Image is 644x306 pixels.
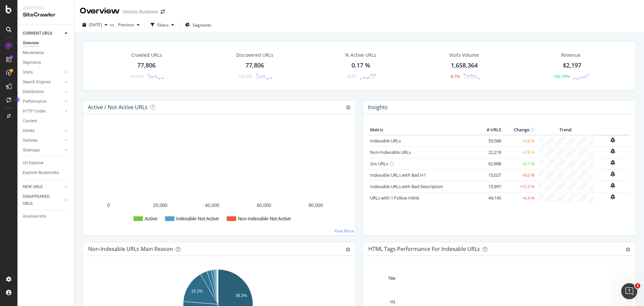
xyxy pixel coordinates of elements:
[23,213,69,220] a: Analysis Info
[23,160,44,167] div: Url Explorer
[23,11,69,19] div: SiteCrawler
[610,183,615,188] div: bell-plus
[131,52,162,58] div: Crawled URLs
[23,108,63,115] a: HTTP Codes
[23,69,33,76] div: Visits
[610,148,615,154] div: bell-plus
[536,125,595,135] th: Trend
[246,61,264,70] div: 77,806
[626,247,630,252] div: gear
[23,137,63,144] a: Outlinks
[476,169,503,181] td: 15,027
[503,158,536,169] td: +6.1 %
[23,183,43,190] div: NEW URLS
[161,9,165,14] div: arrow-right-arrow-left
[23,79,51,86] div: Search Engines
[334,228,354,234] a: View More
[23,49,69,56] a: Movements
[390,300,396,304] text: H1
[23,169,69,176] a: Explorer Bookmarks
[88,246,173,252] div: Non-Indexable URLs Main Reason
[137,61,156,70] div: 77,806
[157,22,169,28] div: Filters
[182,19,214,30] button: Segments
[621,283,637,299] iframe: Intercom live chat
[176,216,219,221] text: Indexable Not Active
[23,69,63,76] a: Visits
[88,125,348,230] svg: A chart.
[476,125,503,135] th: # URLS
[561,52,581,58] span: Revenue
[451,61,478,70] div: 1,658,364
[23,169,59,176] div: Explorer Bookmarks
[148,19,177,30] button: Filters
[89,22,102,28] span: 2025 Aug. 12th
[130,74,144,79] div: +4.12%
[503,135,536,147] td: +4.8 %
[23,98,46,105] div: Performance
[23,5,69,11] div: Analytics
[23,213,46,220] div: Analysis Info
[476,158,503,169] td: 62,888
[476,135,503,147] td: 55,588
[370,183,443,189] a: Indexable URLs with Bad Description
[145,216,157,221] text: Active
[503,146,536,158] td: +2.6 %
[80,5,120,17] div: Overview
[23,88,63,95] a: Distribution
[235,293,247,298] text: 38.3%
[368,103,388,112] h4: Insights
[23,30,52,37] div: CURRENT URLS
[309,203,323,208] text: 80,000
[236,52,273,58] div: Discovered URLs
[23,30,63,37] a: CURRENT URLS
[23,147,40,154] div: Sitemaps
[122,8,158,15] div: Verizon Business
[23,137,38,144] div: Outlinks
[238,216,291,221] text: Non-Indexable Not Active
[347,74,356,79] div: -0.01
[23,59,69,66] a: Segments
[23,118,69,125] a: Content
[23,98,63,105] a: Performance
[153,203,168,208] text: 20,000
[238,74,252,79] div: +4.12%
[388,276,396,281] text: Title
[449,52,479,58] div: Visits Volume
[23,127,63,134] a: Inlinks
[115,19,142,30] button: Previous
[205,203,219,208] text: 40,000
[23,160,69,167] a: Url Explorer
[563,61,581,69] span: $2,197
[610,171,615,177] div: bell-plus
[346,105,351,110] i: Options
[610,137,615,143] div: bell-plus
[503,192,536,204] td: +6.4 %
[610,194,615,200] div: bell-plus
[23,147,63,154] a: Sitemaps
[476,192,503,204] td: 44,145
[503,181,536,192] td: +12.5 %
[191,289,203,294] text: 15.2%
[23,88,44,95] div: Distribution
[368,246,480,252] div: HTML Tags Performance for Indexable URLs
[476,181,503,192] td: 15,897
[553,74,570,79] div: +63.19%
[23,40,39,47] div: Overview
[368,125,476,135] th: Metric
[449,74,460,79] div: -8.7%
[370,161,388,167] a: 2xx URLs
[115,22,134,28] span: Previous
[23,183,63,190] a: NEW URLS
[88,103,148,112] h4: Active / Not Active URLs
[23,40,69,47] a: Overview
[107,203,110,208] text: 0
[345,247,350,252] div: gear
[257,203,271,208] text: 60,000
[23,79,63,86] a: Search Engines
[370,195,419,201] a: URLs with 1 Follow Inlink
[23,127,35,134] div: Inlinks
[80,19,110,30] button: [DATE]
[14,97,20,103] div: Tooltip anchor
